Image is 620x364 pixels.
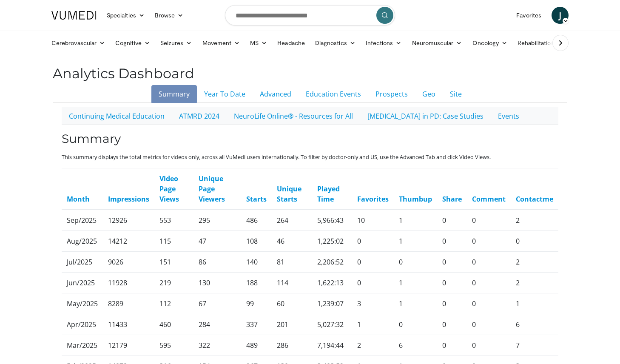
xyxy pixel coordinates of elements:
td: 2 [511,210,558,231]
a: Rehabilitation [512,34,559,51]
td: 0 [437,273,467,293]
td: 188 [241,273,272,293]
a: Played Time [317,184,340,204]
a: Browse [150,7,189,24]
td: 553 [154,210,193,231]
td: 114 [272,273,312,293]
a: Education Events [299,85,368,103]
td: 595 [154,335,193,356]
td: 108 [241,231,272,252]
td: 1 [394,273,437,293]
td: 11433 [103,314,154,335]
td: 201 [272,314,312,335]
a: Share [442,194,462,204]
td: 3 [352,293,394,314]
h2: Analytics Dashboard [53,65,567,82]
td: 1 [352,314,394,335]
td: 0 [437,293,467,314]
td: 1,239:07 [312,293,352,314]
td: 219 [154,273,193,293]
td: 86 [193,252,241,273]
td: 0 [467,210,511,231]
td: 1,225:02 [312,231,352,252]
td: 0 [352,273,394,293]
a: Headache [272,34,310,51]
td: 0 [352,231,394,252]
td: May/2025 [62,293,103,314]
td: 322 [193,335,241,356]
td: 1 [511,293,558,314]
td: 2 [511,273,558,293]
td: 7 [511,335,558,356]
td: Jun/2025 [62,273,103,293]
td: 1 [394,210,437,231]
td: 12926 [103,210,154,231]
td: 295 [193,210,241,231]
a: Neuromuscular [407,34,467,51]
td: 0 [511,231,558,252]
a: J [552,7,569,24]
td: 11928 [103,273,154,293]
a: Favorites [511,7,546,24]
td: 7,194:44 [312,335,352,356]
td: 81 [272,252,312,273]
td: Mar/2025 [62,335,103,356]
a: Oncology [467,34,513,51]
a: Diagnostics [310,34,361,51]
a: Year To Date [197,85,253,103]
td: 489 [241,335,272,356]
td: 286 [272,335,312,356]
td: 264 [272,210,312,231]
td: 112 [154,293,193,314]
td: 0 [394,252,437,273]
a: Seizures [155,34,197,51]
td: 2 [352,335,394,356]
td: 0 [352,252,394,273]
h3: Summary [62,132,558,146]
a: Summary [151,85,197,103]
td: Apr/2025 [62,314,103,335]
td: Sep/2025 [62,210,103,231]
a: [MEDICAL_DATA] in PD: Case Studies [360,107,491,125]
td: Jul/2025 [62,252,103,273]
a: ATMRD 2024 [172,107,227,125]
td: 2 [511,252,558,273]
a: Unique Page Viewers [199,174,225,204]
td: 6 [394,335,437,356]
td: 140 [241,252,272,273]
td: 99 [241,293,272,314]
a: Events [491,107,526,125]
td: 5,966:43 [312,210,352,231]
td: 460 [154,314,193,335]
td: 115 [154,231,193,252]
td: 284 [193,314,241,335]
a: Starts [246,194,267,204]
td: 0 [467,335,511,356]
td: 9026 [103,252,154,273]
p: This summary displays the total metrics for videos only, across all VuMedi users internationally.... [62,153,558,161]
td: 1,622:13 [312,273,352,293]
a: Prospects [368,85,415,103]
a: MS [245,34,272,51]
a: Impressions [108,194,149,204]
td: 5,027:32 [312,314,352,335]
td: 12179 [103,335,154,356]
a: Geo [415,85,443,103]
td: 0 [394,314,437,335]
td: 2,206:52 [312,252,352,273]
td: 0 [467,252,511,273]
td: 130 [193,273,241,293]
td: 46 [272,231,312,252]
td: Aug/2025 [62,231,103,252]
a: Favorites [357,194,389,204]
a: Advanced [253,85,299,103]
td: 0 [467,273,511,293]
td: 14212 [103,231,154,252]
td: 0 [467,293,511,314]
td: 0 [437,210,467,231]
td: 60 [272,293,312,314]
td: 337 [241,314,272,335]
td: 6 [511,314,558,335]
td: 0 [467,314,511,335]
